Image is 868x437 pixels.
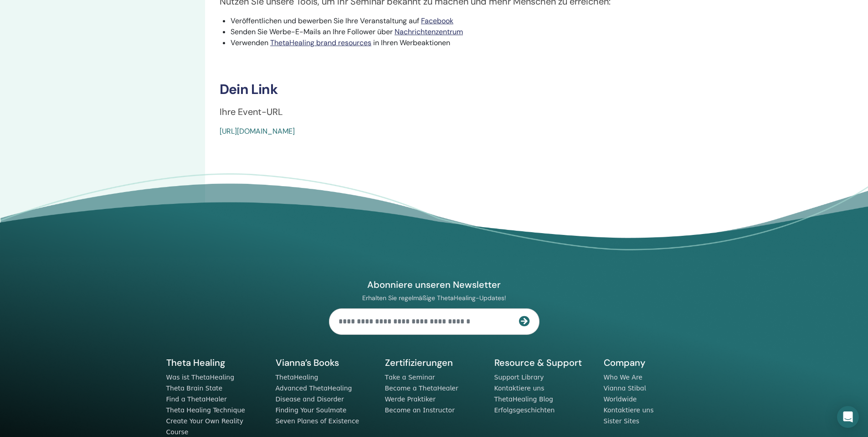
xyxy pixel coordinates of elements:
a: Become a ThetaHealer [385,385,458,392]
a: Disease and Disorder [276,395,344,403]
a: ThetaHealing [276,374,318,381]
a: ThetaHealing brand resources [270,38,371,47]
a: Advanced ThetaHealing [276,385,352,392]
a: Finding Your Soulmate [276,406,347,414]
a: Was ist ThetaHealing [166,374,235,381]
h5: Resource & Support [494,357,593,369]
a: Take a Seminar [385,374,435,381]
h5: Theta Healing [166,357,265,369]
a: Create Your Own Reality Course [166,417,244,436]
h5: Vianna’s Books [276,357,374,369]
a: Facebook [421,16,453,26]
p: Erhalten Sie regelmäßige ThetaHealing-Updates! [329,294,539,302]
a: Become an Instructor [385,406,455,414]
a: ThetaHealing Blog [494,395,553,403]
a: [URL][DOMAIN_NAME] [220,126,295,136]
a: Theta Brain State [166,385,223,392]
a: Werde Praktiker [385,395,436,403]
a: Who We Are [604,374,642,381]
div: Open Intercom Messenger [837,406,859,428]
a: Find a ThetaHealer [166,395,227,403]
p: Ihre Event-URL [220,105,769,119]
a: Vianna Stibal [604,385,646,392]
h4: Abonniere unseren Newsletter [329,279,539,291]
a: Kontaktiere uns [604,406,654,414]
a: Nachrichtenzentrum [395,27,463,36]
a: Worldwide [604,395,637,403]
h3: Dein Link [220,81,769,98]
a: Sister Sites [604,417,640,425]
a: Support Library [494,374,544,381]
h5: Company [604,357,702,369]
a: Kontaktiere uns [494,385,544,392]
h5: Zertifizierungen [385,357,483,369]
a: Seven Planes of Existence [276,417,360,425]
li: Verwenden in Ihren Werbeaktionen [231,37,769,48]
li: Veröffentlichen und bewerben Sie Ihre Veranstaltung auf [231,16,769,26]
a: Erfolgsgeschichten [494,406,555,414]
li: Senden Sie Werbe-E-Mails an Ihre Follower über [231,26,769,37]
a: Theta Healing Technique [166,406,245,414]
